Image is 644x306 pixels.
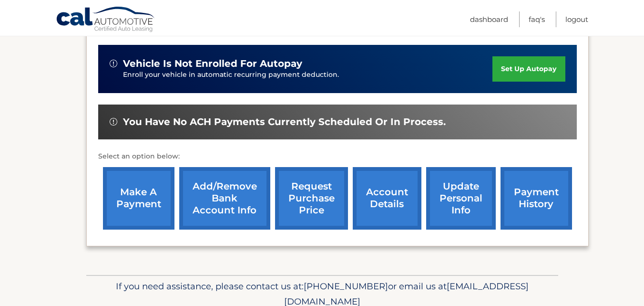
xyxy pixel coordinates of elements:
a: make a payment [103,167,174,230]
p: Select an option below: [98,151,577,162]
a: FAQ's [529,11,545,27]
span: vehicle is not enrolled for autopay [123,58,302,70]
a: account details [353,167,421,230]
span: You have no ACH payments currently scheduled or in process. [123,116,446,128]
img: alert-white.svg [110,118,117,126]
a: payment history [501,167,572,230]
span: [PHONE_NUMBER] [304,281,388,292]
a: update personal info [426,167,496,230]
a: request purchase price [275,167,348,230]
a: set up autopay [492,56,565,82]
a: Logout [565,11,588,27]
a: Add/Remove bank account info [179,167,270,230]
a: Cal Automotive [56,6,156,34]
p: Enroll your vehicle in automatic recurring payment deduction. [123,70,493,80]
a: Dashboard [470,11,508,27]
img: alert-white.svg [110,60,117,67]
